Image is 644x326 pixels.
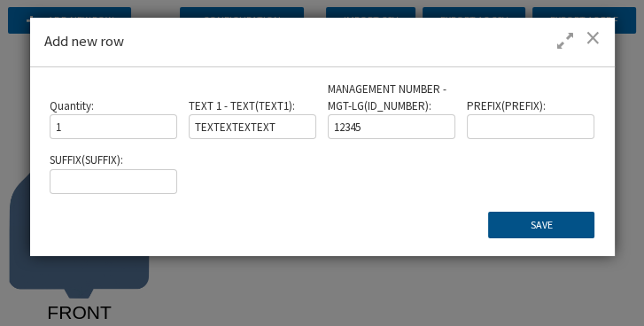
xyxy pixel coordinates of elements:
div: PREFIX ( PREFIX ) : [467,98,594,140]
div: SUFFIX ( SUFFIX ) : [50,152,177,194]
div: MANAGEMENT NUMBER - MGT-LG ( ID_NUMBER ) : [328,81,455,139]
div: TEXT 1 - TEXT ( TEXT1 ) : [189,98,316,140]
button: Save [488,212,594,238]
div: Quantity : [50,98,177,140]
div: Add new row [30,18,615,67]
